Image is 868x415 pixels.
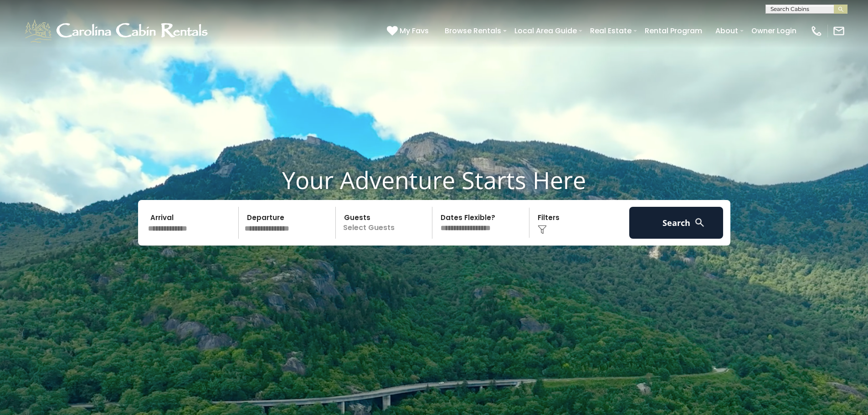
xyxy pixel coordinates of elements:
[747,23,801,39] a: Owner Login
[640,23,707,39] a: Rental Program
[440,23,506,39] a: Browse Rentals
[832,25,845,37] img: mail-regular-white.png
[387,25,431,37] a: My Favs
[586,23,636,39] a: Real Estate
[339,207,432,239] p: Select Guests
[510,23,581,39] a: Local Area Guide
[711,23,743,39] a: About
[23,17,212,45] img: White-1-1-2.png
[629,207,724,239] button: Search
[7,166,861,194] h1: Your Adventure Starts Here
[694,217,705,228] img: search-regular-white.png
[538,225,547,234] img: filter--v1.png
[810,25,823,37] img: phone-regular-white.png
[400,25,429,36] span: My Favs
